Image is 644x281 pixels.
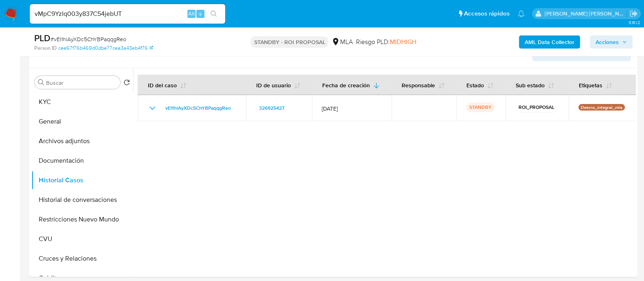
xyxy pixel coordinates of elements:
[629,9,638,18] a: Salir
[31,151,133,170] button: Documentación
[34,44,57,52] b: Person ID
[519,35,580,49] button: AML Data Collector
[518,10,525,17] a: Notificaciones
[464,9,510,18] span: Accesos rápidos
[199,10,202,18] span: s
[389,37,416,46] span: MIDHIGH
[123,79,130,88] button: Volver al orden por defecto
[58,44,153,52] a: cee67f76b469d0dbe77cea3a43eb4f76
[34,31,51,44] b: PLD
[30,9,225,19] input: Buscar usuario o caso...
[332,38,352,46] div: MLA
[31,190,133,210] button: Historial de conversaciones
[205,8,222,20] button: search-icon
[51,35,126,43] span: # vEI1hlAyXDc5ChYBPaqqgReo
[628,19,640,26] span: 3.161.2
[31,249,133,268] button: Cruces y Relaciones
[596,35,619,49] span: Acciones
[46,79,117,86] input: Buscar
[545,10,627,18] p: emmanuel.vitiello@mercadolibre.com
[31,170,133,190] button: Historial Casos
[31,131,133,151] button: Archivos adjuntos
[31,92,133,112] button: KYC
[590,35,633,49] button: Acciones
[251,36,328,48] p: STANDBY - ROI PROPOSAL
[38,79,44,86] button: Buscar
[525,35,574,49] b: AML Data Collector
[31,210,133,229] button: Restricciones Nuevo Mundo
[31,112,133,131] button: General
[188,10,195,18] span: Alt
[356,38,416,46] span: Riesgo PLD:
[31,229,133,249] button: CVU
